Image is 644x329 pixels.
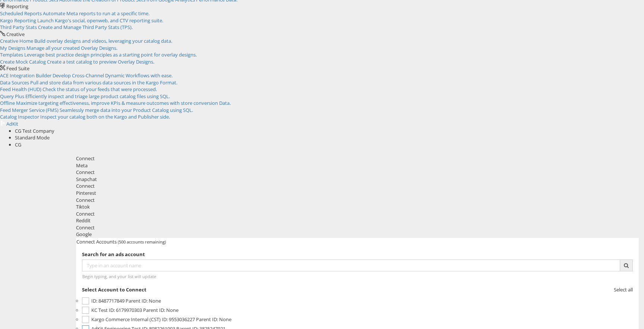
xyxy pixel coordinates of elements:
span: Parent ID: None [196,316,231,323]
span: Select all [614,286,633,293]
span: Creative [6,31,25,38]
span: CG Test Company [15,128,54,134]
div: Begin typing, and your list will update [82,274,632,279]
span: Efficiently inspect and triage large product catalog files using SQL. [25,93,170,100]
div: Connect [76,183,639,190]
div: Connect [76,169,639,176]
span: (500 accounts remaining) [118,239,166,245]
span: Reporting [6,3,28,10]
span: AdKit [6,120,18,127]
span: Build overlay designs and videos, leveraging your catalog data. [34,38,172,44]
span: Launch Kargo's social, openweb, and CTV reporting suite. [37,17,163,24]
span: Automate Meta reports to run at a specific time. [43,10,149,17]
span: Parent ID: None [143,307,179,313]
span: Inspect your catalog both on the Kargo and Publisher side. [40,113,170,120]
strong: Select Account to Connect [82,286,146,293]
span: Manage all your created Overlay Designs. [26,45,117,51]
span: Develop Cross-Channel Dynamic Workflows with ease. [53,72,173,79]
span: Pull and store data from various data sources in the Kargo Format. [30,79,177,86]
span: Standard Mode [15,134,50,141]
span: Seamlessly merge data into your Product Catalog using SQL. [60,107,193,113]
div: Connect [76,197,639,204]
div: Connect [76,210,639,217]
div: Pinterest [76,190,639,197]
div: Google [76,231,639,238]
span: Create a test catalog to preview Overlay Designs. [47,58,154,65]
strong: Search for an ads account [82,251,145,258]
span: ID: 6179970303 [109,307,142,313]
input: Type in an account name [82,259,620,271]
span: Leverage best practice design principles as a starting point for overlay designs. [24,51,197,58]
span: CG [15,141,21,148]
span: Check the status of your feeds that were processed. [42,86,157,93]
span: Maximize targeting effectiveness, improve KPIs & measure outcomes with store conversion Data. [16,100,231,106]
div: Connect [76,224,639,231]
span: KC Test [91,307,108,313]
div: Tiktok [76,203,639,210]
div: Reddit [76,217,639,224]
span: Feed Suite [6,65,29,72]
span: Create and Manage Third Party Stats (TPS). [38,24,133,30]
div: Meta [76,162,639,169]
span: Parent ID: None [126,297,161,304]
span: ID: 8487717849 [91,297,124,304]
span: ID: 9553036227 [162,316,195,323]
span: Kargo Commerce Internal (CST) [91,316,161,323]
div: Connect [76,155,639,162]
span: Connect Accounts [76,238,117,245]
div: Snapchat [76,176,639,183]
